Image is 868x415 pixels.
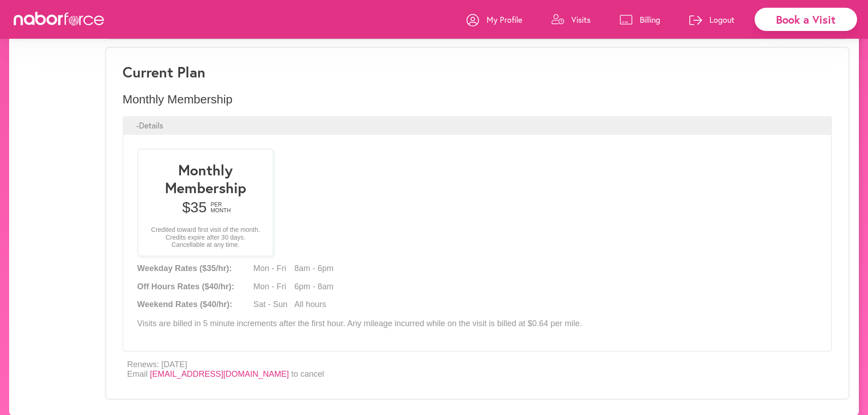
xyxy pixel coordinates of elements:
a: Visits [551,6,591,33]
a: [EMAIL_ADDRESS][DOMAIN_NAME] [150,369,289,379]
h3: Monthly Membership [145,161,266,196]
p: Cancellable at any time. [145,241,266,249]
span: per month [211,202,229,214]
div: Book a Visit [755,8,857,31]
span: ($ 40 /hr): [202,282,234,291]
span: Weekend Rates [137,300,251,310]
p: $ 35 [145,199,266,216]
p: Visits are billed in 5 minute increments after the first hour. Any mileage incurred while on the ... [137,319,817,329]
span: Mon - Fri [253,282,294,292]
h3: Current Plan [123,63,832,81]
p: Monthly Membership [123,92,832,107]
a: Logout [689,6,734,33]
span: Mon - Fri [253,264,294,274]
p: Credited toward first visit of the month. [145,226,266,234]
a: Billing [620,6,660,33]
span: 6pm - 8am [294,282,335,292]
span: Sat - Sun [253,300,294,310]
p: Renews: [DATE] Email to cancel [127,360,324,379]
a: My Profile [467,6,522,33]
span: Off Hours Rates [137,282,251,292]
span: ($ 40 /hr): [200,300,232,309]
p: Logout [709,14,734,25]
span: ($ 35 /hr): [200,264,232,273]
p: My Profile [487,14,522,25]
p: Credits expire after 30 days. [145,234,266,241]
span: Weekday Rates [137,264,251,274]
span: All hours [294,300,335,310]
span: 8am - 6pm [294,264,335,274]
p: Visits [571,14,591,25]
p: Billing [640,14,660,25]
div: - Details [123,116,832,135]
